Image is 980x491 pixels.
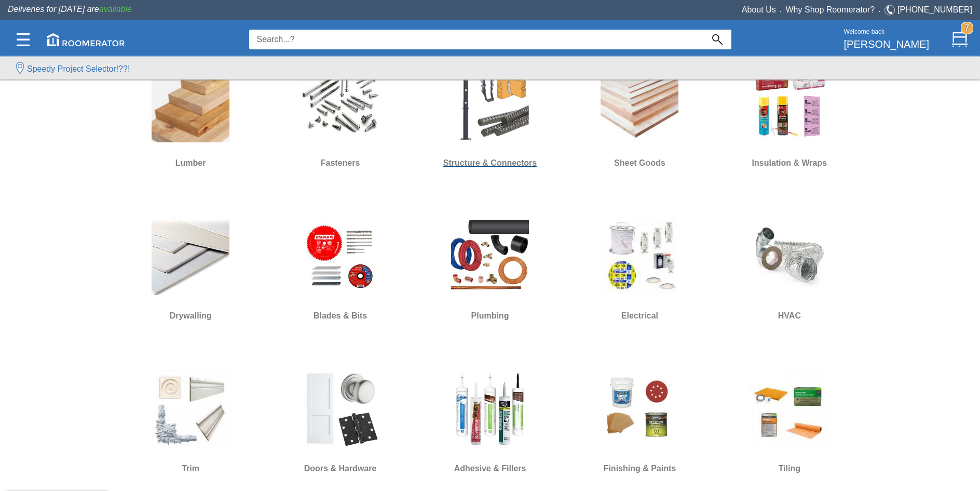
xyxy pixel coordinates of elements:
[725,462,854,475] h6: Tiling
[742,5,776,14] a: About Us
[302,217,379,295] img: Blades-&-Bits.jpg
[751,64,828,142] img: Insulation.jpg
[601,217,678,295] img: Electrical.jpg
[884,4,897,17] img: Telephone.svg
[276,156,405,170] h6: Fasteners
[725,209,854,329] a: HVAC
[425,57,555,176] a: Structure & Connectors
[126,209,255,329] a: Drywalling
[425,156,555,170] h6: Structure & Connectors
[575,57,704,176] a: Sheet Goods
[126,57,255,176] a: Lumber
[575,156,704,170] h6: Sheet Goods
[575,362,704,482] a: Finishing & Paints
[725,309,854,323] h6: HVAC
[725,156,854,170] h6: Insulation & Wraps
[126,156,255,170] h6: Lumber
[302,370,379,448] img: DH.jpg
[601,370,678,448] img: Finishing_&_Paints.jpg
[276,462,405,475] h6: Doors & Hardware
[126,362,255,482] a: Trim
[8,5,132,14] span: Deliveries for [DATE] are
[276,362,405,482] a: Doors & Hardware
[126,309,255,323] h6: Drywalling
[425,362,555,482] a: Adhesive & Fillers
[897,5,972,14] a: [PHONE_NUMBER]
[575,309,704,323] h6: Electrical
[725,362,854,482] a: Tiling
[601,64,678,142] img: Sheet_Good.jpg
[425,309,555,323] h6: Plumbing
[751,217,828,295] img: HVAC.jpg
[276,209,405,329] a: Blades & Bits
[152,64,229,142] img: Lumber.jpg
[99,5,132,14] span: available
[152,217,229,295] img: Drywall.jpg
[27,63,130,75] label: Speedy Project Selector!??!
[751,370,828,448] img: Tiling.jpg
[451,64,529,142] img: S&H.jpg
[875,9,884,14] span: •
[276,57,405,176] a: Fasteners
[425,209,555,329] a: Plumbing
[952,32,968,47] img: Cart.svg
[451,217,529,295] img: Plumbing.jpg
[126,462,255,475] h6: Trim
[786,5,875,14] a: Why Shop Roomerator?
[47,33,125,46] img: roomerator-logo.svg
[276,309,405,323] h6: Blades & Bits
[17,33,30,46] img: Categories.svg
[575,462,704,475] h6: Finishing & Paints
[575,209,704,329] a: Electrical
[725,57,854,176] a: Insulation & Wraps
[302,64,379,142] img: Screw.jpg
[776,9,786,14] span: •
[451,370,529,448] img: Caulking.jpg
[425,462,555,475] h6: Adhesive & Fillers
[961,22,973,34] strong: 7
[152,370,229,448] img: Moulding_&_Millwork.jpg
[249,30,703,49] input: Search...?
[712,34,723,45] img: Search_Icon.svg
